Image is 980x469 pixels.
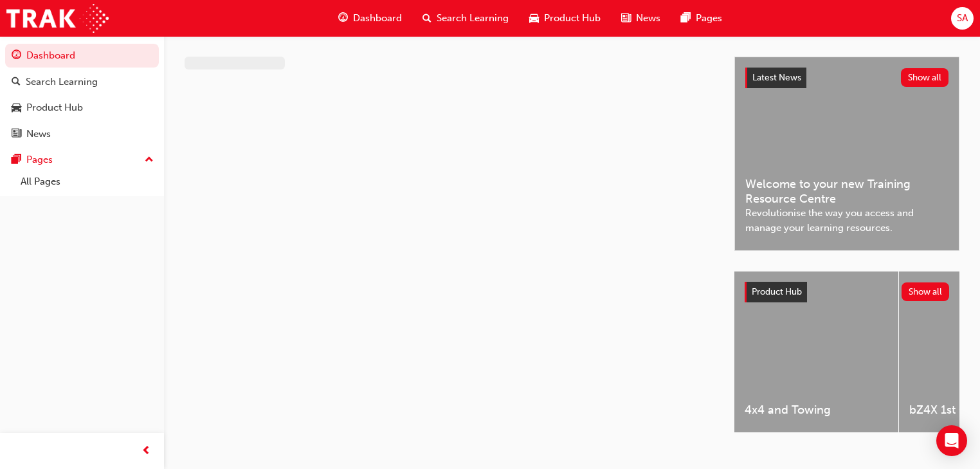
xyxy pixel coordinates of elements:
a: news-iconNews [611,5,671,32]
span: Latest News [752,72,801,83]
span: guage-icon [12,50,21,62]
a: Latest NewsShow all [745,68,948,88]
a: Product Hub [5,96,159,120]
a: pages-iconPages [671,5,732,32]
a: Latest NewsShow allWelcome to your new Training Resource CentreRevolutionise the way you access a... [734,57,959,251]
span: guage-icon [338,10,348,26]
div: Search Learning [26,75,98,89]
span: up-icon [145,152,154,169]
span: news-icon [621,10,631,26]
div: Pages [26,152,53,167]
button: Show all [901,68,949,87]
button: Pages [5,148,159,172]
span: Pages [696,11,722,26]
a: Product HubShow all [745,282,949,302]
a: guage-iconDashboard [328,5,412,32]
div: Open Intercom Messenger [936,425,967,456]
a: All Pages [15,172,159,192]
button: DashboardSearch LearningProduct HubNews [5,41,159,148]
span: 4x4 and Towing [745,403,888,418]
span: search-icon [12,77,21,88]
span: car-icon [529,10,539,26]
span: News [636,11,660,26]
a: Search Learning [5,70,159,94]
button: SA [951,7,974,30]
span: Dashboard [353,11,402,26]
span: search-icon [422,10,431,26]
span: Product Hub [752,286,802,297]
span: prev-icon [141,443,151,459]
span: pages-icon [12,154,21,166]
a: Dashboard [5,44,159,68]
span: news-icon [12,129,21,140]
span: SA [957,11,968,26]
div: News [26,127,51,142]
span: Revolutionise the way you access and manage your learning resources. [745,206,948,235]
span: pages-icon [681,10,691,26]
img: Trak [6,4,109,33]
button: Show all [902,282,950,301]
div: Product Hub [26,100,83,115]
span: car-icon [12,102,21,114]
a: search-iconSearch Learning [412,5,519,32]
span: Product Hub [544,11,601,26]
a: 4x4 and Towing [734,271,898,432]
span: Search Learning [437,11,509,26]
span: Welcome to your new Training Resource Centre [745,177,948,206]
a: News [5,122,159,146]
a: car-iconProduct Hub [519,5,611,32]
